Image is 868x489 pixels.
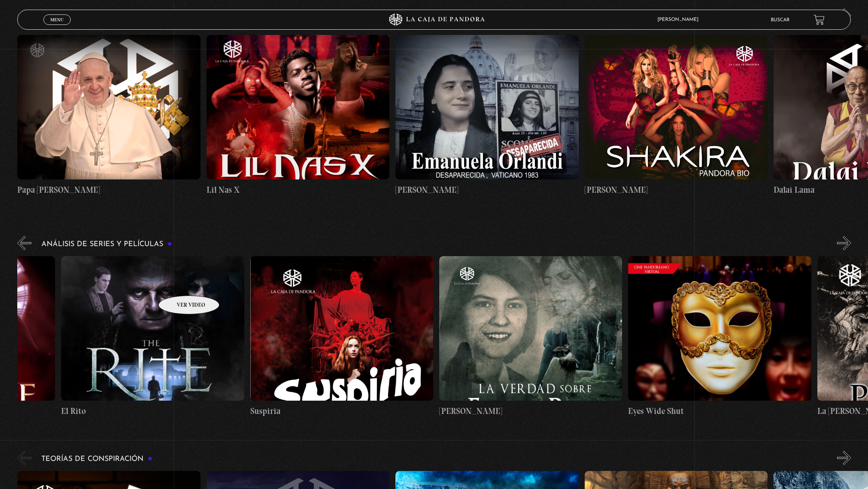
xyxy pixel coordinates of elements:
a: [PERSON_NAME] [585,29,768,202]
a: El Rito [61,256,244,418]
button: Previous [17,8,31,22]
h4: Papa [PERSON_NAME] [17,183,200,196]
a: [PERSON_NAME] [439,256,622,418]
h4: [PERSON_NAME] [439,405,622,418]
h4: Lil Nas X [207,183,389,196]
button: Next [837,236,851,250]
h4: El Rito [61,405,244,418]
h4: Eyes Wide Shut [628,405,811,418]
a: Eyes Wide Shut [628,256,811,418]
a: Buscar [771,18,790,22]
a: View your shopping cart [814,14,825,25]
h4: [PERSON_NAME] [585,183,768,196]
a: Papa [PERSON_NAME] [17,29,200,202]
a: Lil Nas X [207,29,389,202]
button: Previous [17,451,31,465]
span: Cerrar [48,24,67,30]
span: Menu [50,17,63,22]
h3: Teorías de Conspiración [41,455,152,463]
button: Next [837,451,851,465]
a: [PERSON_NAME] [395,29,578,202]
h3: Análisis de series y películas [41,240,172,248]
h4: [PERSON_NAME] [395,183,578,196]
a: Suspiria [250,256,433,418]
button: Next [837,8,851,22]
button: Previous [17,236,31,250]
span: [PERSON_NAME] [653,17,706,22]
h4: Suspiria [250,405,433,418]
